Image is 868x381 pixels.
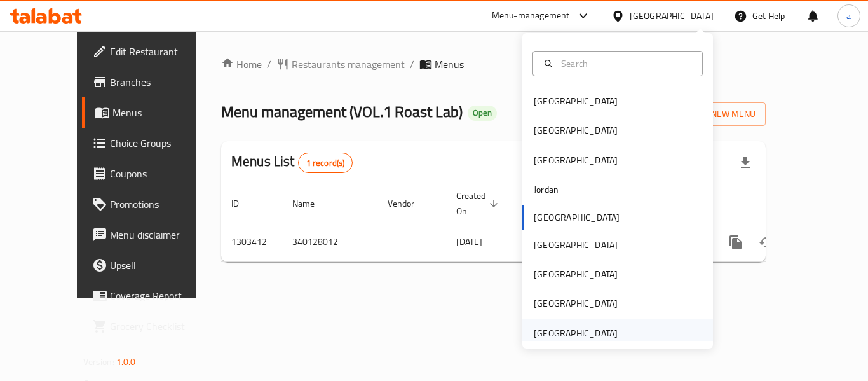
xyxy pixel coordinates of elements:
div: [GEOGRAPHIC_DATA] [630,9,714,23]
span: Add New Menu [677,106,756,122]
span: Upsell [110,258,212,273]
span: 1 record(s) [299,157,353,169]
span: Coverage Report [110,288,212,303]
span: ID [231,196,255,211]
span: Open [468,107,497,118]
a: Branches [82,67,222,97]
div: Open [468,106,497,121]
a: Grocery Checklist [82,311,222,342]
div: [GEOGRAPHIC_DATA] [534,267,618,281]
span: Branches [110,74,212,90]
span: Restaurants management [292,57,405,72]
div: [GEOGRAPHIC_DATA] [534,296,618,310]
a: Edit Restaurant [82,36,222,67]
li: / [267,57,271,72]
a: Home [221,57,262,72]
a: Coupons [82,158,222,189]
div: [GEOGRAPHIC_DATA] [534,123,618,137]
span: a [846,9,851,23]
td: 1303412 [221,223,282,261]
span: Menus [112,105,212,120]
td: 340128012 [282,223,377,261]
div: [GEOGRAPHIC_DATA] [534,94,618,108]
button: Add New Menu [667,102,766,126]
span: Edit Restaurant [110,44,212,59]
span: 1.0.0 [116,354,136,370]
span: Name [292,196,331,211]
span: Promotions [110,197,212,212]
div: Menu-management [492,8,570,24]
nav: breadcrumb [221,57,766,72]
span: Menus [435,57,464,72]
span: Menu management ( VOL.1 Roast Lab ) [221,97,463,126]
a: Restaurants management [276,57,405,72]
div: [GEOGRAPHIC_DATA] [534,238,618,252]
span: Version: [83,354,114,370]
span: Created On [456,188,502,219]
div: [GEOGRAPHIC_DATA] [534,153,618,167]
a: Upsell [82,250,222,281]
input: Search [556,57,695,71]
button: more [721,227,751,258]
span: Coupons [110,166,212,181]
div: Total records count [298,153,353,173]
a: Choice Groups [82,128,222,158]
a: Coverage Report [82,281,222,311]
li: / [410,57,414,72]
a: Menu disclaimer [82,219,222,250]
div: [GEOGRAPHIC_DATA] [534,326,618,340]
span: [DATE] [456,233,482,250]
button: Change Status [751,227,782,258]
span: Grocery Checklist [110,319,212,334]
span: Choice Groups [110,135,212,151]
div: Export file [730,148,761,178]
a: Promotions [82,189,222,219]
div: Jordan [534,183,559,197]
span: Menu disclaimer [110,227,212,242]
a: Menus [82,97,222,128]
span: Vendor [388,196,431,211]
h2: Menus List [231,152,353,173]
